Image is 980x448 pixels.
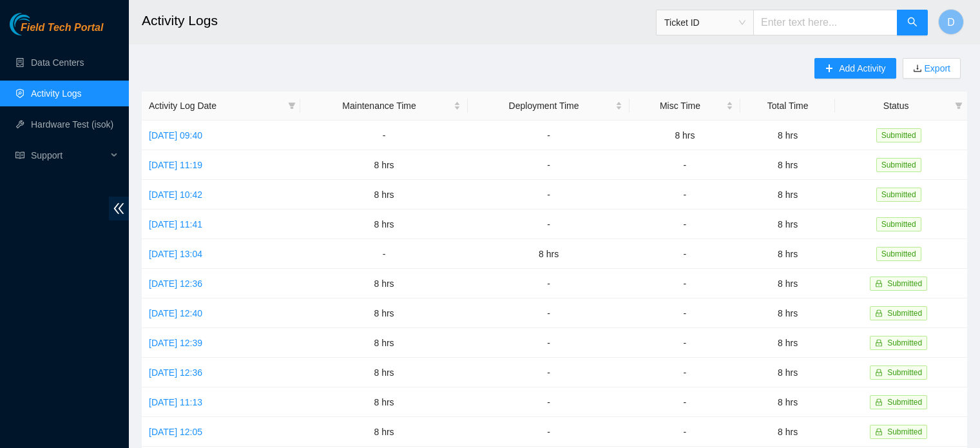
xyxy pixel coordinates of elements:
button: search [897,10,928,35]
td: 8 hrs [468,239,629,269]
img: Akamai Technologies [10,13,65,35]
td: 8 hrs [740,209,836,239]
a: [DATE] 12:36 [149,367,202,378]
td: 8 hrs [740,328,836,358]
a: Hardware Test (isok) [31,119,113,130]
span: Submitted [887,309,922,318]
input: Enter text here... [753,10,898,35]
span: lock [875,309,883,317]
td: 8 hrs [300,328,468,358]
span: Submitted [876,247,921,261]
button: D [938,9,964,35]
td: - [468,358,629,387]
td: - [629,298,740,328]
td: 8 hrs [629,121,740,150]
th: Total Time [740,92,836,121]
span: Support [31,142,107,168]
td: - [629,150,740,180]
td: 8 hrs [300,269,468,298]
span: Submitted [876,128,921,142]
td: - [300,121,468,150]
span: Submitted [887,398,922,407]
a: [DATE] 11:13 [149,397,202,407]
td: - [629,417,740,447]
a: [DATE] 12:40 [149,308,202,318]
span: Ticket ID [664,13,745,32]
td: - [468,417,629,447]
a: Export [922,63,950,73]
td: 8 hrs [300,387,468,417]
span: read [15,151,24,160]
td: - [468,269,629,298]
span: lock [875,369,883,376]
td: - [468,298,629,328]
td: 8 hrs [740,298,836,328]
span: Activity Log Date [149,99,283,113]
span: filter [955,102,963,110]
a: [DATE] 12:36 [149,278,202,289]
a: [DATE] 13:04 [149,249,202,259]
span: lock [875,398,883,406]
td: - [629,239,740,269]
a: [DATE] 11:41 [149,219,202,229]
td: - [629,328,740,358]
a: Activity Logs [31,88,82,99]
td: 8 hrs [740,121,836,150]
a: Akamai TechnologiesField Tech Portal [10,23,103,40]
a: Data Centers [31,57,84,68]
span: search [907,17,918,29]
td: 8 hrs [300,150,468,180]
td: 8 hrs [300,417,468,447]
td: 8 hrs [740,269,836,298]
td: 8 hrs [300,209,468,239]
td: 8 hrs [740,387,836,417]
span: D [947,14,955,30]
td: 8 hrs [740,417,836,447]
span: download [913,64,922,74]
td: - [629,387,740,417]
span: Field Tech Portal [21,22,103,34]
td: - [468,150,629,180]
span: Submitted [876,217,921,231]
span: lock [875,280,883,287]
td: 8 hrs [300,180,468,209]
span: filter [285,96,298,115]
span: Status [842,99,950,113]
td: - [629,209,740,239]
td: 8 hrs [740,180,836,209]
td: 8 hrs [740,150,836,180]
span: Submitted [887,279,922,288]
a: [DATE] 11:19 [149,160,202,170]
a: [DATE] 10:42 [149,190,202,200]
span: lock [875,339,883,347]
td: 8 hrs [300,358,468,387]
span: Add Activity [839,61,885,75]
span: filter [952,96,965,115]
td: - [468,387,629,417]
td: - [468,121,629,150]
span: filter [288,102,296,110]
span: Submitted [876,188,921,202]
button: downloadExport [903,58,961,79]
td: - [300,239,468,269]
a: [DATE] 12:05 [149,427,202,437]
span: Submitted [887,338,922,347]
span: double-left [109,197,129,220]
span: Submitted [887,368,922,377]
span: lock [875,428,883,436]
a: [DATE] 09:40 [149,130,202,141]
span: Submitted [887,427,922,436]
td: 8 hrs [740,358,836,387]
span: Submitted [876,158,921,172]
a: [DATE] 12:39 [149,338,202,348]
td: - [468,180,629,209]
td: - [629,180,740,209]
td: - [629,358,740,387]
span: plus [825,64,834,74]
td: 8 hrs [740,239,836,269]
button: plusAdd Activity [814,58,896,79]
td: - [629,269,740,298]
td: - [468,209,629,239]
td: 8 hrs [300,298,468,328]
td: - [468,328,629,358]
